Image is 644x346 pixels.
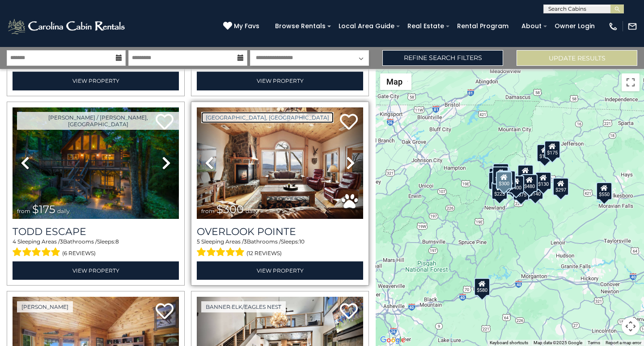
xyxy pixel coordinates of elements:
[201,112,334,123] a: [GEOGRAPHIC_DATA], [GEOGRAPHIC_DATA]
[201,208,215,214] span: from
[550,19,599,33] a: Owner Login
[521,174,538,192] div: $480
[197,238,363,259] div: Sleeping Areas / Bathrooms / Sleeps:
[244,238,247,245] span: 3
[500,171,516,188] div: $625
[378,334,407,346] a: Open this area in Google Maps (opens a new window)
[386,77,402,86] span: Map
[380,73,411,90] button: Change map style
[13,261,179,280] a: View Property
[246,208,258,214] span: daily
[588,340,600,345] a: Terms
[474,278,490,295] div: $580
[608,21,618,31] img: phone-regular-white.png
[17,208,30,214] span: from
[32,203,55,216] span: $175
[527,181,543,199] div: $140
[492,166,508,184] div: $425
[13,72,179,90] a: View Property
[13,107,179,219] img: thumbnail_168627805.jpeg
[197,226,363,238] a: Overlook Pointe
[622,317,640,335] button: Map camera controls
[7,17,127,35] img: White-1-2.png
[60,238,63,245] span: 3
[537,144,553,162] div: $175
[334,19,399,33] a: Local Area Guide
[197,238,200,245] span: 5
[271,19,330,33] a: Browse Rentals
[340,302,358,321] a: Add to favorites
[115,238,119,245] span: 8
[517,50,637,66] button: Update Results
[606,340,641,345] a: Report a map error
[453,19,513,33] a: Rental Program
[490,340,528,346] button: Keyboard shortcuts
[197,261,363,280] a: View Property
[382,50,503,66] a: Refine Search Filters
[13,238,16,245] span: 4
[299,238,305,245] span: 10
[513,182,529,200] div: $375
[596,182,612,200] div: $550
[156,302,174,321] a: Add to favorites
[234,21,259,31] span: My Favs
[201,301,286,312] a: Banner Elk/Eagles Nest
[340,113,358,132] a: Add to favorites
[535,172,551,190] div: $130
[517,19,546,33] a: About
[197,72,363,90] a: View Property
[17,301,73,312] a: [PERSON_NAME]
[534,340,582,345] span: Map data ©2025 Google
[517,165,534,183] div: $349
[496,171,512,189] div: $300
[246,248,282,259] span: (12 reviews)
[223,21,262,31] a: My Favs
[216,203,244,216] span: $300
[13,226,179,238] a: Todd Escape
[378,334,407,346] img: Google
[197,107,363,219] img: thumbnail_163477009.jpeg
[493,163,509,181] div: $125
[488,171,504,189] div: $230
[622,73,640,91] button: Toggle fullscreen view
[627,21,637,31] img: mail-regular-white.png
[57,208,70,214] span: daily
[62,248,96,259] span: (6 reviews)
[13,238,179,259] div: Sleeping Areas / Bathrooms / Sleeps:
[544,140,560,158] div: $175
[403,19,449,33] a: Real Estate
[491,182,508,200] div: $225
[17,112,179,130] a: [PERSON_NAME] / [PERSON_NAME], [GEOGRAPHIC_DATA]
[508,175,524,193] div: $400
[553,178,569,196] div: $297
